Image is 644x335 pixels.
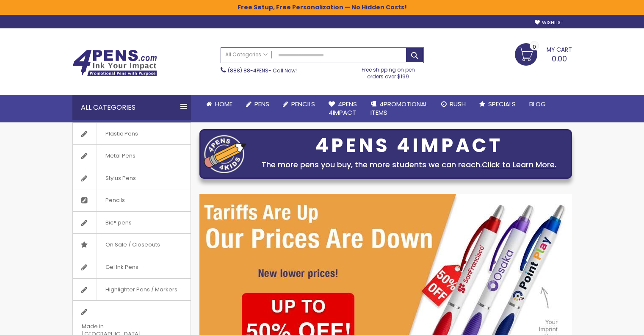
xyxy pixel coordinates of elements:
[73,234,191,256] a: On Sale / Closeouts
[225,51,268,58] span: All Categories
[73,167,191,189] a: Stylus Pens
[488,100,516,108] span: Specials
[221,48,272,62] a: All Categories
[72,50,157,77] img: 4Pens Custom Pens and Promotional Products
[97,167,144,189] span: Stylus Pens
[291,100,315,108] span: Pencils
[515,43,572,64] a: 0.00 0
[364,95,434,122] a: 4PROMOTIONALITEMS
[529,100,546,108] span: Blog
[533,43,536,51] span: 0
[215,100,232,108] span: Home
[97,189,133,211] span: Pencils
[473,95,522,114] a: Specials
[97,256,147,278] span: Gel Ink Pens
[482,159,556,170] a: Click to Learn More.
[97,234,169,256] span: On Sale / Closeouts
[97,212,140,234] span: Bic® pens
[228,67,268,74] a: (888) 88-4PENS
[239,95,276,114] a: Pens
[370,100,428,117] span: 4PROMOTIONAL ITEMS
[251,137,567,155] div: 4PENS 4IMPACT
[228,67,297,74] span: - Call Now!
[254,100,269,108] span: Pens
[73,212,191,234] a: Bic® pens
[329,100,357,117] span: 4Pens 4impact
[535,19,563,26] a: Wishlist
[204,135,246,173] img: four_pen_logo.png
[72,95,191,120] div: All Categories
[353,63,424,80] div: Free shipping on pen orders over $199
[73,145,191,167] a: Metal Pens
[322,95,364,122] a: 4Pens4impact
[73,189,191,211] a: Pencils
[73,123,191,145] a: Plastic Pens
[434,95,473,114] a: Rush
[450,100,466,108] span: Rush
[199,95,239,114] a: Home
[251,159,567,171] div: The more pens you buy, the more students we can reach.
[73,279,191,301] a: Highlighter Pens / Markers
[522,95,553,114] a: Blog
[276,95,322,114] a: Pencils
[97,123,146,145] span: Plastic Pens
[552,53,567,64] span: 0.00
[97,279,186,301] span: Highlighter Pens / Markers
[73,256,191,278] a: Gel Ink Pens
[97,145,144,167] span: Metal Pens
